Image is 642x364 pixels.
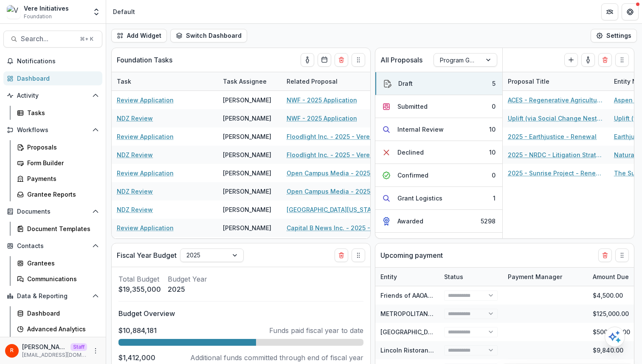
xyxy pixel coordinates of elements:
[3,289,102,303] button: Open Data & Reporting
[17,127,89,134] span: Workflows
[508,132,597,141] a: 2025 - Earthjustice - Renewal
[113,7,135,16] div: Default
[27,190,96,199] div: Grantee Reports
[117,205,153,214] a: NDZ Review
[223,187,271,196] div: [PERSON_NAME]
[581,53,595,67] button: toggle-assigned-to-me
[375,187,502,210] button: Grant Logistics1
[223,132,271,141] div: [PERSON_NAME]
[14,172,102,186] a: Payments
[605,327,625,347] button: Open AI Assistant
[117,55,172,65] p: Foundation Tasks
[503,268,588,286] div: Payment Manager
[27,174,96,183] div: Payments
[615,248,629,262] button: Drag
[117,187,153,196] a: NDZ Review
[282,72,388,90] div: Related Proposal
[598,53,612,67] button: Delete card
[170,29,247,42] button: Switch Dashboard
[492,171,496,180] div: 0
[598,248,612,262] button: Delete card
[397,102,428,111] div: Submitted
[17,74,96,83] div: Dashboard
[492,102,496,111] div: 0
[22,342,67,351] p: [PERSON_NAME]
[508,114,604,123] a: Uplift (via Social Change Nest) - 2025 - Vere Initiatives - Documents & Narrative Upload
[588,272,634,281] div: Amount Due
[117,132,174,141] a: Review Application
[301,53,314,67] button: toggle-assigned-to-me
[489,125,496,134] div: 10
[218,72,282,90] div: Task Assignee
[3,205,102,218] button: Open Documents
[287,169,383,178] a: Open Campus Media - 2025 - Vere Initiatives - Documents & Narrative Upload
[564,53,578,67] button: Create Proposal
[27,274,96,283] div: Communications
[397,125,444,134] div: Internal Review
[110,6,138,18] nav: breadcrumb
[117,150,153,159] a: NDZ Review
[508,96,604,104] a: ACES - Regenerative Agriculture - 2025
[112,72,218,90] div: Task
[24,4,69,13] div: Vere Initiatives
[439,272,468,281] div: Status
[27,259,96,268] div: Grantees
[3,31,102,48] button: Search...
[397,148,424,157] div: Declined
[27,143,96,152] div: Proposals
[17,208,89,215] span: Documents
[118,284,161,294] p: $19,355,000
[14,222,102,236] a: Document Templates
[318,53,331,67] button: Calendar
[14,272,102,286] a: Communications
[17,92,89,99] span: Activity
[14,306,102,320] a: Dashboard
[3,123,102,137] button: Open Workflows
[503,72,609,90] div: Proposal Title
[622,3,639,20] button: Get Help
[380,55,422,65] p: All Proposals
[615,53,629,67] button: Drag
[14,106,102,120] a: Tasks
[375,118,502,141] button: Internal Review10
[375,210,502,233] button: Awarded5298
[380,250,443,260] p: Upcoming payment
[223,205,271,214] div: [PERSON_NAME]
[17,243,89,250] span: Contacts
[10,348,14,353] div: Raj
[601,3,618,20] button: Partners
[117,223,174,232] a: Review Application
[118,325,157,336] p: $10,884,181
[223,223,271,232] div: [PERSON_NAME]
[508,150,604,159] a: 2025 - NRDC - Litigation Strategy Proposal
[380,310,504,317] a: METROPOLITAN OPERA ASSOCIATION INC
[269,325,363,336] p: Funds paid fiscal year to date
[118,274,161,284] p: Total Budget
[14,322,102,336] a: Advanced Analytics
[397,217,423,226] div: Awarded
[223,114,271,123] div: [PERSON_NAME]
[27,158,96,167] div: Form Builder
[117,169,174,178] a: Review Application
[14,140,102,154] a: Proposals
[493,194,496,203] div: 1
[335,53,348,67] button: Delete card
[70,343,87,351] p: Staff
[7,5,20,19] img: Vere Initiatives
[503,77,555,86] div: Proposal Title
[3,54,102,68] button: Notifications
[223,169,271,178] div: [PERSON_NAME]
[481,217,496,226] div: 5298
[218,77,272,86] div: Task Assignee
[3,239,102,253] button: Open Contacts
[352,53,365,67] button: Drag
[375,72,502,95] button: Draft5
[398,79,413,88] div: Draft
[591,29,637,42] button: Settings
[223,96,271,104] div: [PERSON_NAME]
[380,328,510,336] a: [GEOGRAPHIC_DATA] for the Performing Arts
[287,114,357,123] a: NWF - 2025 Application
